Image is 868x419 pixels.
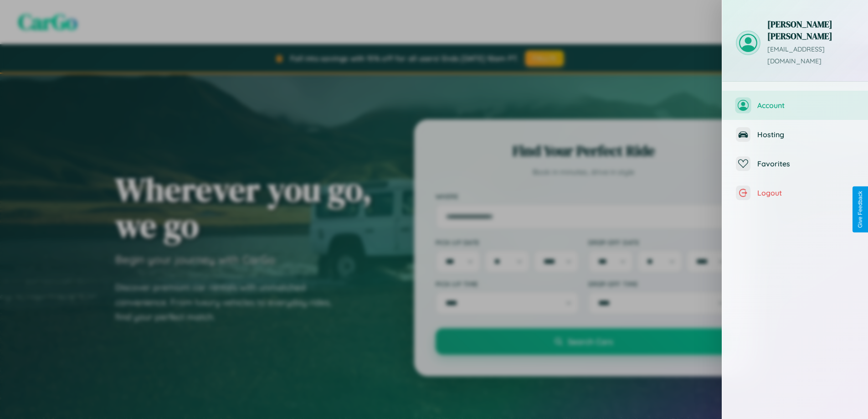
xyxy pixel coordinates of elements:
[767,18,854,42] h3: [PERSON_NAME] [PERSON_NAME]
[757,159,854,168] span: Favorites
[722,120,868,149] button: Hosting
[767,44,854,67] p: [EMAIL_ADDRESS][DOMAIN_NAME]
[757,130,854,139] span: Hosting
[857,191,863,228] div: Give Feedback
[757,188,854,197] span: Logout
[757,101,854,110] span: Account
[722,149,868,178] button: Favorites
[722,91,868,120] button: Account
[722,178,868,207] button: Logout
